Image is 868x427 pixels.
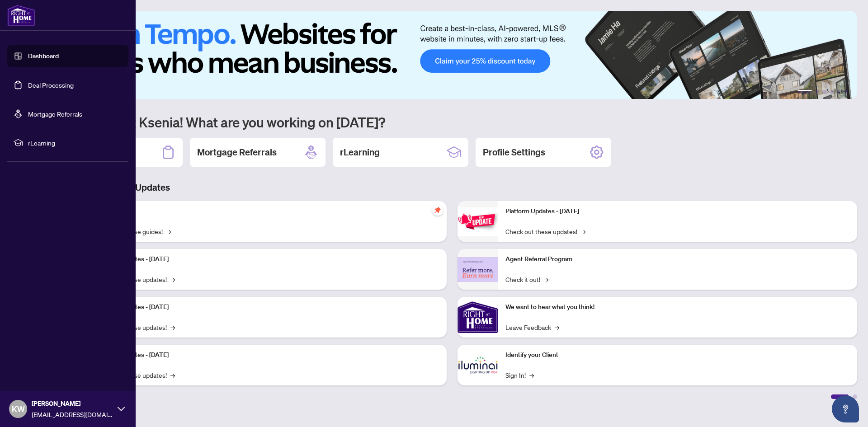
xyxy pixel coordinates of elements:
[340,146,380,159] h2: rLearning
[581,226,585,236] span: →
[505,322,559,332] a: Leave Feedback→
[197,146,277,159] h2: Mortgage Referrals
[458,297,498,338] img: We want to hear what you think!
[830,90,834,94] button: 4
[95,302,439,312] p: Platform Updates - [DATE]
[47,113,857,131] h1: Welcome back Ksenia! What are you working on [DATE]?
[837,90,841,94] button: 5
[505,274,548,284] a: Check it out!→
[32,399,113,408] span: [PERSON_NAME]
[483,146,545,159] h2: Profile Settings
[505,370,534,380] a: Sign In!→
[95,206,439,216] p: Self-Help
[432,205,443,216] span: pushpin
[797,90,812,94] button: 1
[32,409,113,419] span: [EMAIL_ADDRESS][DOMAIN_NAME]
[28,138,122,148] span: rLearning
[95,254,439,264] p: Platform Updates - [DATE]
[166,226,171,236] span: →
[458,345,498,385] img: Identify your Client
[47,181,857,194] h3: Brokerage & Industry Updates
[28,81,74,89] a: Deal Processing
[555,322,559,332] span: →
[458,207,498,236] img: Platform Updates - June 23, 2025
[170,370,175,380] span: →
[505,350,850,360] p: Identify your Client
[505,254,850,264] p: Agent Referral Program
[47,11,857,99] img: Slide 0
[458,257,498,282] img: Agent Referral Program
[816,90,819,94] button: 2
[823,90,826,94] button: 3
[529,370,534,380] span: →
[7,5,35,26] img: logo
[28,52,59,60] a: Dashboard
[28,110,82,118] a: Mortgage Referrals
[505,226,585,236] a: Check out these updates!→
[832,395,859,422] button: Open asap
[544,274,548,284] span: →
[170,322,175,332] span: →
[170,274,175,284] span: →
[505,302,850,312] p: We want to hear what you think!
[844,90,848,94] button: 6
[12,403,25,415] span: KW
[505,206,850,216] p: Platform Updates - [DATE]
[95,350,439,360] p: Platform Updates - [DATE]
